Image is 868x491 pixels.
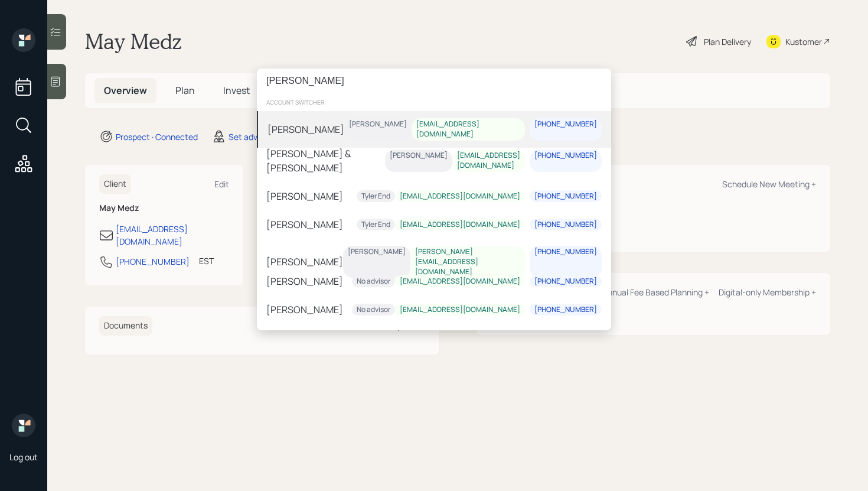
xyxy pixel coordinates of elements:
div: No advisor [357,305,390,315]
div: [EMAIL_ADDRESS][DOMAIN_NAME] [416,119,520,139]
input: Type a command or search… [257,69,611,93]
div: [PERSON_NAME] [266,274,343,288]
div: [PERSON_NAME] [266,255,343,269]
div: [PERSON_NAME] [390,151,448,161]
div: [PERSON_NAME][EMAIL_ADDRESS][DOMAIN_NAME] [415,247,520,277]
div: [PHONE_NUMBER] [534,277,597,287]
div: [PERSON_NAME] & [PERSON_NAME] [266,147,385,175]
div: [PHONE_NUMBER] [534,305,597,315]
div: Tyler End [361,220,390,230]
div: [PHONE_NUMBER] [534,119,597,129]
div: [PHONE_NUMBER] [534,151,597,161]
div: [PERSON_NAME] [266,189,343,203]
div: [PERSON_NAME] [349,119,407,129]
div: [PERSON_NAME] [267,122,344,136]
div: account switcher [257,93,611,111]
div: [PHONE_NUMBER] [534,247,597,257]
div: [EMAIL_ADDRESS][DOMAIN_NAME] [400,220,520,230]
div: [EMAIL_ADDRESS][DOMAIN_NAME] [400,191,520,201]
div: [PERSON_NAME] [266,217,343,232]
div: Tyler End [361,191,390,201]
div: [EMAIL_ADDRESS][DOMAIN_NAME] [457,151,520,171]
div: [PERSON_NAME] [266,303,343,317]
div: [PERSON_NAME] [348,247,406,257]
div: No advisor [357,277,390,287]
div: [PHONE_NUMBER] [534,220,597,230]
div: [EMAIL_ADDRESS][DOMAIN_NAME] [400,305,520,315]
div: [PHONE_NUMBER] [534,191,597,201]
div: [EMAIL_ADDRESS][DOMAIN_NAME] [400,277,520,287]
